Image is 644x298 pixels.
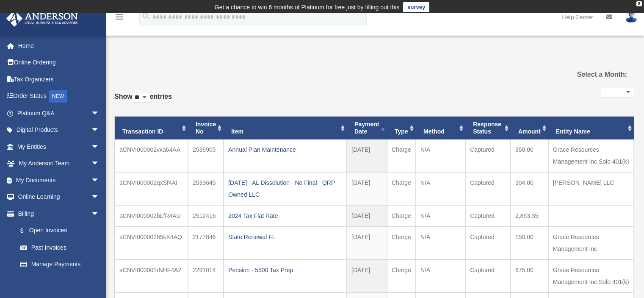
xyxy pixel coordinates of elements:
span: $ [25,226,29,236]
a: My Entitiesarrow_drop_down [6,138,112,155]
div: Pension - 5500 Tax Prep [228,264,342,276]
th: Type: activate to sort column ascending [387,117,416,139]
span: arrow_drop_down [91,189,108,206]
span: arrow_drop_down [91,105,108,122]
td: [PERSON_NAME] LLC [548,172,634,205]
td: Grace Resources Management Inc Solo 401(k) [548,259,634,292]
td: aCNVI000002vxa64AA [115,139,188,172]
td: 2536905 [188,139,224,172]
div: 2024 Tax Flat Rate [228,210,342,222]
a: My Documentsarrow_drop_down [6,172,112,189]
td: Charge [387,205,416,226]
a: Home [6,37,112,54]
td: Charge [387,172,416,205]
span: arrow_drop_down [91,155,108,173]
a: Tax Organizers [6,71,112,88]
td: Captured [465,139,511,172]
i: search [141,11,151,21]
th: Response Status: activate to sort column ascending [465,117,511,139]
td: N/A [416,172,465,205]
div: Get a chance to win 6 months of Platinum for free just by filling out this [215,2,400,12]
td: Charge [387,259,416,292]
td: 2512416 [188,205,224,226]
a: Billingarrow_drop_down [6,205,112,222]
a: Online Learningarrow_drop_down [6,189,112,206]
a: Digital Productsarrow_drop_down [6,122,112,139]
a: survey [403,2,429,12]
img: User Pic [625,11,638,23]
td: Captured [465,226,511,259]
td: aCNVI000002bLfR4AU [115,205,188,226]
a: Past Invoices [12,239,108,256]
div: [DATE] - AL Dissolution - No Final - QRP Owned LLC [228,177,342,201]
td: Captured [465,259,511,292]
td: 2291014 [188,259,224,292]
a: Manage Payments [12,256,112,273]
img: Anderson Advisors Platinum Portal [4,10,80,27]
label: Select a Month: [553,69,627,81]
th: Invoice No: activate to sort column ascending [188,117,224,139]
td: 350.00 [511,139,548,172]
td: N/A [416,139,465,172]
a: Platinum Q&Aarrow_drop_down [6,105,112,122]
td: [DATE] [347,205,387,226]
td: Grace Resources Management Inc [548,226,634,259]
td: [DATE] [347,259,387,292]
td: 675.00 [511,259,548,292]
td: 2177846 [188,226,224,259]
td: Captured [465,205,511,226]
span: arrow_drop_down [91,172,108,189]
span: arrow_drop_down [91,122,108,139]
td: [DATE] [347,139,387,172]
span: arrow_drop_down [91,205,108,223]
a: My Anderson Teamarrow_drop_down [6,155,112,172]
i: menu [114,12,124,22]
td: Charge [387,139,416,172]
span: arrow_drop_down [91,138,108,156]
th: Payment Date: activate to sort column ascending [347,117,387,139]
td: [DATE] [347,172,387,205]
th: Method: activate to sort column ascending [416,117,465,139]
a: Order StatusNEW [6,88,112,105]
th: Transaction ID: activate to sort column ascending [115,117,188,139]
td: 304.00 [511,172,548,205]
td: Charge [387,226,416,259]
td: aCNVI000002qxSf4AI [115,172,188,205]
label: Show entries [114,91,172,111]
th: Entity Name: activate to sort column ascending [548,117,634,139]
th: Item: activate to sort column ascending [224,117,347,139]
td: N/A [416,226,465,259]
a: Online Ordering [6,54,112,71]
select: Showentries [133,93,150,103]
td: [DATE] [347,226,387,259]
td: N/A [416,259,465,292]
td: 2533645 [188,172,224,205]
div: State Renewal FL [228,231,342,243]
div: Annual Plan Maintenance [228,144,342,156]
div: NEW [49,90,67,103]
td: Grace Resources Management Inc Solo 401(k) [548,139,634,172]
div: close [636,1,642,6]
a: menu [114,15,124,22]
td: Captured [465,172,511,205]
td: N/A [416,205,465,226]
a: $Open Invoices [12,222,112,240]
td: aCNVI00000285kX4AQ [115,226,188,259]
td: 150.00 [511,226,548,259]
td: aCNVI000001rNHF4A2 [115,259,188,292]
td: 2,863.35 [511,205,548,226]
th: Amount: activate to sort column ascending [511,117,548,139]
